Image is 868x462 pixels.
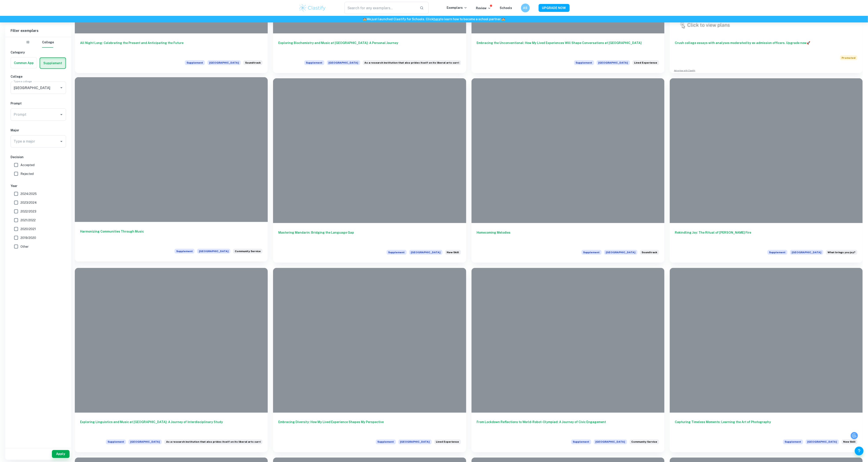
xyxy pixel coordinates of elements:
[11,155,66,159] h6: Decision
[197,249,230,254] span: [GEOGRAPHIC_DATA]
[20,191,37,196] span: 2024/2025
[826,250,857,257] div: What brings you joy?
[245,61,261,65] span: Soundtrack
[304,60,324,65] span: Supplement
[501,17,505,21] span: 🏫
[23,37,33,48] button: IB
[11,183,66,188] h6: Year
[523,5,528,10] h6: AS
[42,37,54,48] button: College
[363,17,367,21] span: 🏫
[387,250,407,255] span: Supplement
[1,17,867,22] h6: We just launched Clastify for Schools. Click to learn how to become a school partner.
[207,60,241,65] span: [GEOGRAPHIC_DATA]
[80,420,262,434] h6: Exploring Linguistics and Music at [GEOGRAPHIC_DATA]: A Journey of Interdisciplinary Study
[447,250,459,254] span: New Skill
[436,440,459,444] span: Lived Experience
[767,250,787,255] span: Supplement
[11,101,66,106] h6: Prompt
[40,58,66,68] button: Supplement
[675,230,857,245] h6: Rekindling Joy: The Ritual of [PERSON_NAME] Fire
[58,138,64,145] button: Open
[574,60,594,65] span: Supplement
[299,4,327,12] img: Clastify logo
[273,268,466,452] a: Embracing Diversity: How My Lived Experience Shapes My PerspectiveSupplement[GEOGRAPHIC_DATA]Prin...
[582,250,602,255] span: Supplement
[476,6,491,11] p: Review
[675,420,857,434] h6: Capturing Timeless Moments: Learning the Art of Photography
[434,440,461,447] div: Princeton values community and encourages students, faculty, staff and leadership to engage in re...
[477,230,659,245] h6: Homecoming Melodies
[634,61,657,65] span: Lived Experience
[20,163,35,167] span: Accepted
[235,249,261,253] span: Community Service
[11,50,66,55] h6: Category
[670,268,863,452] a: Capturing Timeless Moments: Learning the Art of PhotographySupplement[GEOGRAPHIC_DATA]What is a n...
[20,244,29,249] span: Other
[23,37,54,48] div: Filter type choice
[166,440,261,444] span: As a research institution that also prides itself on its liberal arts curri
[806,440,839,444] span: [GEOGRAPHIC_DATA]
[365,61,459,65] span: As a research institution that also prides itself on its liberal arts curri
[75,268,268,452] a: Exploring Linguistics and Music at [GEOGRAPHIC_DATA]: A Journey of Interdisciplinary StudySupplem...
[604,250,637,255] span: [GEOGRAPHIC_DATA]
[11,58,37,68] button: Common App
[128,440,162,444] span: [GEOGRAPHIC_DATA]
[20,171,34,176] span: Rejected
[855,447,864,455] button: Help and Feedback
[398,440,432,444] span: [GEOGRAPHIC_DATA]
[80,40,262,55] h6: All Night Long: Celebrating the Present and Anticipating the Future
[376,440,396,444] span: Supplement
[243,60,262,68] div: What song represents the soundtrack of your life at this moment?
[674,69,696,72] a: Advertise with Clastify
[500,6,512,10] a: Schools
[571,440,591,444] span: Supplement
[670,78,863,263] a: Rekindling Joy: The Ritual of [PERSON_NAME] FireSupplement[GEOGRAPHIC_DATA]What brings you joy?
[675,40,857,50] h6: Crush college essays with analyses moderated by ex-admission officers. Upgrade now
[633,60,659,68] div: Princeton values community and encourages students, faculty, staff and leadership to engage in re...
[278,230,461,245] h6: Mastering Mandarin: Bridging the Language Gap
[631,440,657,444] span: Community Service
[174,249,195,254] span: Supplement
[790,250,823,255] span: [GEOGRAPHIC_DATA]
[20,235,36,240] span: 2019/2020
[445,250,461,257] div: What is a new skill you would like to learn in college?
[14,80,32,83] label: Type a college
[278,420,461,434] h6: Embracing Diversity: How My Lived Experience Shapes My Perspective
[164,440,262,447] div: As a research institution that also prides itself on its liberal arts curriculum, Princeton allow...
[58,112,64,118] button: Open
[11,128,66,133] h6: Major
[75,78,268,263] a: Harmonizing Communities Through MusicSupplement[GEOGRAPHIC_DATA]Princeton has a longstanding comm...
[5,25,71,37] h6: Filter exemplars
[20,209,36,214] span: 2022/2023
[640,250,659,257] div: What song represents the soundtrack of your life at this moment?
[58,85,64,91] button: Open
[539,4,570,12] button: UPGRADE NOW
[840,55,857,60] span: Promoted
[642,250,657,254] span: Soundtrack
[20,200,37,205] span: 2023/2024
[594,440,627,444] span: [GEOGRAPHIC_DATA]
[11,74,66,79] h6: College
[106,440,126,444] span: Supplement
[783,440,803,444] span: Supplement
[477,420,659,434] h6: From Lockdown Reflections to World-Robot-Olympiad: A Journey of Civic Engagement
[447,5,467,10] p: Exemplars
[521,4,530,12] button: AS
[20,218,36,223] span: 2021/2022
[828,250,856,254] span: What brings you joy?
[472,78,664,263] a: Homecoming MelodiesSupplement[GEOGRAPHIC_DATA]What song represents the soundtrack of your life at...
[630,440,659,447] div: Princeton has a longstanding commitment to understanding our responsibility to society through se...
[52,450,70,458] button: Apply
[345,2,417,14] input: Search for any exemplars...
[842,440,857,447] div: What is a new skill you would like to learn in college?
[80,229,262,244] h6: Harmonizing Communities Through Music
[597,60,630,65] span: [GEOGRAPHIC_DATA]
[472,268,664,452] a: From Lockdown Reflections to World-Robot-Olympiad: A Journey of Civic EngagementSupplement[GEOGRA...
[477,40,659,55] h6: Embracing the Unconventional: How My Lived Experiences Will Shape Conversations at [GEOGRAPHIC_DATA]
[363,60,461,68] div: As a research institution that also prides itself on its liberal arts curriculum, Princeton allow...
[843,440,856,444] span: New Skill
[807,41,810,45] span: 🚀
[273,78,466,263] a: Mastering Mandarin: Bridging the Language GapSupplement[GEOGRAPHIC_DATA]What is a new skill you w...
